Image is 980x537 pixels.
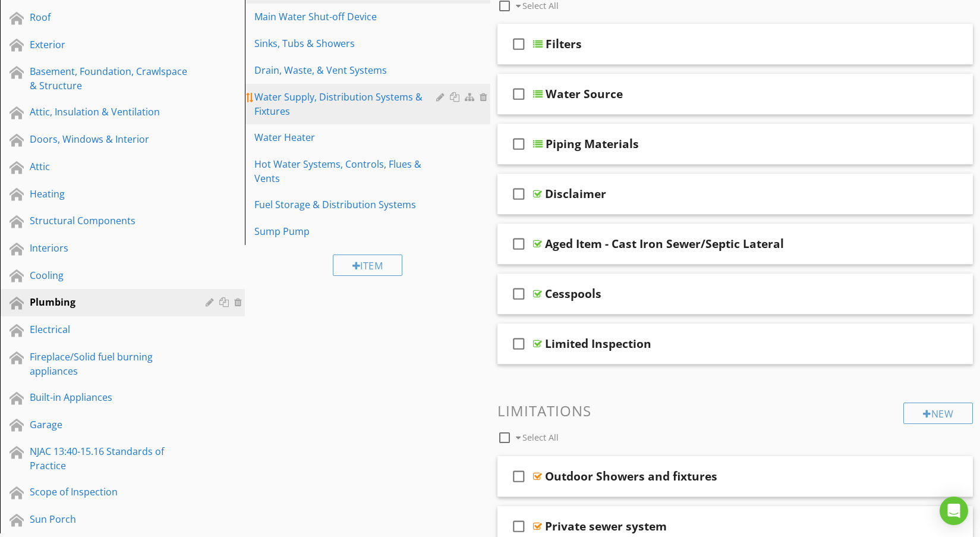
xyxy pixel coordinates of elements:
div: Plumbing [30,295,188,309]
i: check_box_outline_blank [509,329,528,358]
div: New [903,403,973,424]
div: Cesspools [545,287,601,301]
div: Doors, Windows & Interior [30,132,188,146]
div: Disclaimer [545,187,606,201]
div: Attic, Insulation & Ventilation [30,105,188,119]
div: Private sewer system [545,519,667,533]
div: Scope of Inspection [30,485,188,499]
div: Limited Inspection [545,337,651,351]
div: Fireplace/Solid fuel burning appliances [30,350,188,378]
i: check_box_outline_blank [509,280,528,308]
div: Structural Components [30,213,188,228]
div: Open Intercom Messenger [940,497,968,525]
div: Attic [30,159,188,174]
i: check_box_outline_blank [509,30,528,58]
div: Hot Water Systems, Controls, Flues & Vents [254,157,439,186]
i: check_box_outline_blank [509,130,528,158]
div: Main Water Shut-off Device [254,10,439,24]
h3: Limitations [497,403,973,419]
div: Water Heater [254,130,439,145]
div: NJAC 13:40-15.16 Standards of Practice [30,444,188,473]
i: check_box_outline_blank [509,462,528,491]
div: Sinks, Tubs & Showers [254,36,439,51]
div: Electrical [30,322,188,337]
div: Water Source [546,87,623,101]
div: Aged Item - Cast Iron Sewer/Septic Lateral [545,237,784,251]
i: check_box_outline_blank [509,180,528,208]
div: Piping Materials [546,137,639,151]
div: Interiors [30,241,188,255]
div: Heating [30,187,188,201]
div: Outdoor Showers and fixtures [545,469,717,483]
div: Sump Pump [254,224,439,238]
div: Drain, Waste, & Vent Systems [254,63,439,77]
div: Filters [546,37,582,51]
div: Garage [30,417,188,432]
div: Item [333,255,403,276]
div: Roof [30,10,188,24]
div: Fuel Storage & Distribution Systems [254,197,439,212]
div: Cooling [30,268,188,282]
span: Select All [522,432,559,443]
div: Sun Porch [30,512,188,526]
div: Basement, Foundation, Crawlspace & Structure [30,64,188,93]
div: Built-in Appliances [30,390,188,404]
div: Water Supply, Distribution Systems & Fixtures [254,90,439,118]
i: check_box_outline_blank [509,80,528,108]
i: check_box_outline_blank [509,230,528,258]
div: Exterior [30,37,188,52]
